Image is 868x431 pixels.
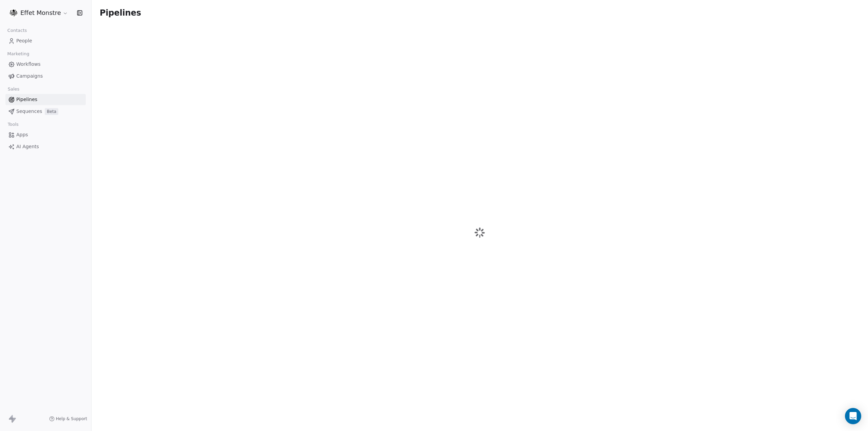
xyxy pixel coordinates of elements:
[16,96,37,103] span: Pipelines
[4,49,32,59] span: Marketing
[5,119,21,130] span: Tools
[4,25,30,36] span: Contacts
[56,416,87,422] span: Help & Support
[100,8,141,18] span: Pipelines
[16,37,32,44] span: People
[9,9,18,17] img: 97485486_3081046785289558_2010905861240651776_n.png
[5,141,86,152] a: AI Agents
[16,131,28,138] span: Apps
[5,59,86,70] a: Workflows
[16,143,39,150] span: AI Agents
[5,71,86,82] a: Campaigns
[8,7,70,19] button: Effet Monstre
[5,84,22,94] span: Sales
[5,106,86,117] a: SequencesBeta
[45,108,58,115] span: Beta
[16,73,43,80] span: Campaigns
[5,94,86,105] a: Pipelines
[5,35,86,46] a: People
[845,408,861,424] div: Open Intercom Messenger
[20,8,61,17] span: Effet Monstre
[16,108,42,115] span: Sequences
[49,416,87,422] a: Help & Support
[16,61,41,68] span: Workflows
[5,129,86,140] a: Apps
